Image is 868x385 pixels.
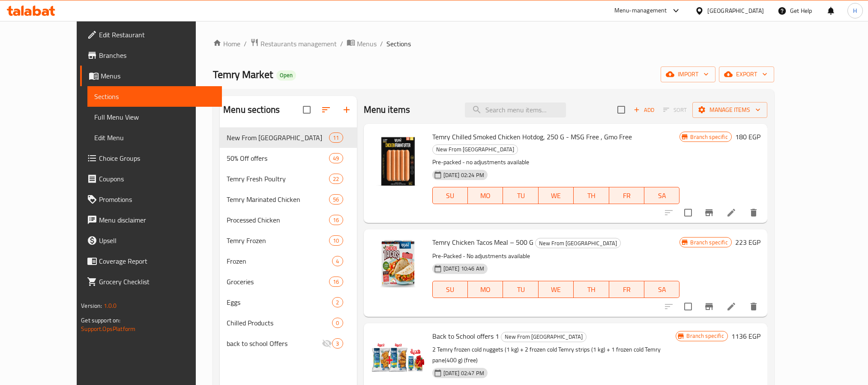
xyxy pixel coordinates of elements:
[332,298,342,307] span: 2
[227,174,329,184] div: Temry Fresh Poultry
[99,194,215,205] span: Promotions
[609,281,644,298] button: FR
[227,235,329,246] div: Temry Frozen
[227,153,329,163] div: 50% Off offers
[220,230,356,251] div: Temry Frozen10
[329,216,342,224] span: 16
[227,132,329,143] span: New From [GEOGRAPHIC_DATA]
[329,154,342,162] span: 49
[743,296,764,317] button: delete
[104,300,117,311] span: 1.0.0
[99,174,215,184] span: Coupons
[99,50,215,60] span: Branches
[332,256,343,266] div: items
[436,283,464,296] span: SU
[648,283,676,296] span: SA
[432,281,468,298] button: SU
[386,39,411,49] span: Sections
[332,319,342,327] span: 0
[227,194,329,205] span: Temry Marinated Chicken
[432,130,632,143] span: Temry Chilled Smoked Chicken Hotdog, 250 G - MSG Free , Gmo Free
[648,189,676,202] span: SA
[440,369,488,377] span: [DATE] 02:47 PM
[632,105,655,115] span: Add
[227,215,329,225] span: Processed Chicken
[99,153,215,163] span: Choice Groups
[329,196,342,204] span: 56
[658,103,692,117] span: Select section first
[380,39,383,49] li: /
[719,66,774,82] button: export
[80,251,221,271] a: Coverage Report
[329,278,342,286] span: 16
[432,251,680,262] p: Pre-Packed - No adjustments available
[223,103,280,116] h2: Menu sections
[80,189,221,210] a: Promotions
[99,277,215,287] span: Grocery Checklist
[612,101,630,119] span: Select section
[329,237,342,245] span: 10
[244,39,247,49] li: /
[332,340,342,348] span: 3
[220,168,356,189] div: Temry Fresh Poultry22
[853,6,857,15] span: H
[687,238,731,247] span: Branch specific
[213,39,240,49] a: Home
[81,300,102,311] span: Version:
[227,132,329,143] div: New From Temry
[501,332,586,342] span: New From [GEOGRAPHIC_DATA]
[80,45,221,66] a: Branches
[432,236,533,249] span: Temry Chicken Tacos Meal – 500 G
[329,277,343,287] div: items
[614,6,667,16] div: Menu-management
[220,148,356,168] div: 50% Off offers49
[609,187,644,204] button: FR
[227,338,322,349] span: back to school Offers
[220,251,356,271] div: Frozen4
[506,189,535,202] span: TU
[726,208,736,218] a: Edit menu item
[436,189,464,202] span: SU
[644,281,679,298] button: SA
[468,281,503,298] button: MO
[220,333,356,354] div: back to school Offers3
[101,71,215,81] span: Menus
[213,65,273,84] span: Temry Market
[220,127,356,148] div: New From [GEOGRAPHIC_DATA]11
[329,132,343,143] div: items
[630,103,658,117] button: Add
[276,70,296,81] div: Open
[699,105,760,115] span: Manage items
[87,86,221,107] a: Sections
[227,277,329,287] div: Groceries
[336,99,357,120] button: Add section
[364,103,410,116] h2: Menu items
[298,101,316,119] span: Select all sections
[227,297,332,307] div: Eggs
[227,318,332,328] span: Chilled Products
[80,168,221,189] a: Coupons
[503,187,538,204] button: TU
[683,332,727,340] span: Branch specific
[692,102,767,118] button: Manage items
[613,189,641,202] span: FR
[81,323,135,334] a: Support.OpsPlatform
[743,202,764,223] button: delete
[613,283,641,296] span: FR
[99,30,215,40] span: Edit Restaurant
[260,39,337,49] span: Restaurants management
[329,215,343,225] div: items
[440,265,488,273] span: [DATE] 10:46 AM
[329,153,343,163] div: items
[536,238,620,248] span: New From [GEOGRAPHIC_DATA]
[220,271,356,292] div: Groceries16
[503,281,538,298] button: TU
[220,210,356,230] div: Processed Chicken16
[227,256,332,266] span: Frozen
[357,39,377,49] span: Menus
[332,318,343,328] div: items
[220,189,356,210] div: Temry Marinated Chicken56
[471,283,500,296] span: MO
[94,91,215,102] span: Sections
